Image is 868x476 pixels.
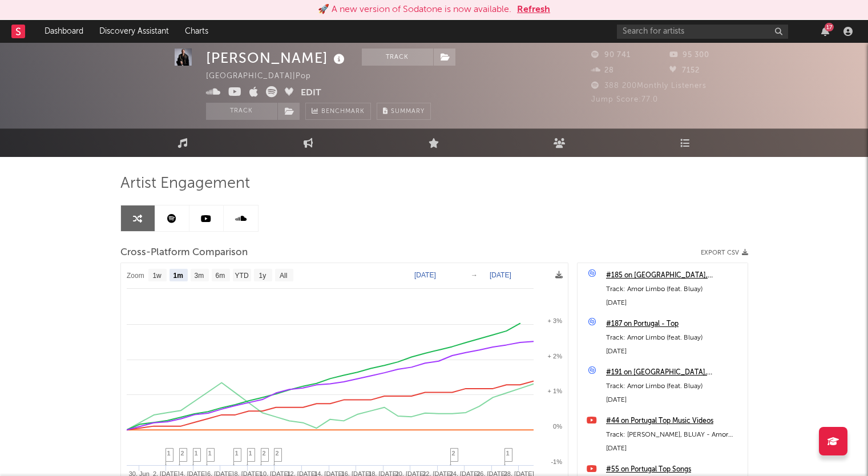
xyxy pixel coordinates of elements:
div: [PERSON_NAME] [206,49,348,67]
text: [DATE] [490,271,511,279]
div: Track: Amor Limbo (feat. Bluay) [606,331,742,345]
text: 0% [553,423,562,430]
span: 7152 [669,67,700,74]
text: 3m [194,272,204,280]
text: YTD [235,272,248,280]
span: Cross-Platform Comparison [120,246,248,260]
a: Benchmark [305,103,371,120]
a: Charts [177,20,216,43]
text: + 1% [547,388,562,394]
input: Search for artists [617,25,788,39]
text: 1m [173,272,183,280]
span: 2 [452,450,455,457]
a: Dashboard [37,20,91,43]
span: Benchmark [321,105,365,119]
div: [GEOGRAPHIC_DATA] | Pop [206,70,324,83]
div: 17 [825,23,834,31]
text: + 2% [547,353,562,360]
div: [DATE] [606,296,742,310]
text: [DATE] [414,271,436,279]
span: 28 [591,67,614,74]
span: 1 [249,450,252,457]
a: Discovery Assistant [91,20,177,43]
text: 1y [259,272,266,280]
button: Edit [301,86,321,100]
span: 2 [181,450,184,457]
div: Track: Amor Limbo (feat. Bluay) [606,380,742,393]
span: Artist Engagement [120,177,250,191]
text: 6m [215,272,225,280]
span: 1 [167,450,171,457]
span: 2 [276,450,279,457]
text: -1% [551,458,562,465]
text: + 3% [547,317,562,324]
span: 1 [506,450,510,457]
span: 1 [195,450,198,457]
span: 388 200 Monthly Listeners [591,82,706,90]
span: Jump Score: 77.0 [591,96,658,103]
a: #185 on [GEOGRAPHIC_DATA], [GEOGRAPHIC_DATA] [606,269,742,283]
button: Track [362,49,433,66]
text: Zoom [127,272,144,280]
span: Summary [391,108,425,115]
span: 1 [208,450,212,457]
button: 17 [821,27,829,36]
div: 🚀 A new version of Sodatone is now available. [318,3,511,17]
button: Refresh [517,3,550,17]
span: 95 300 [669,51,709,59]
a: #44 on Portugal Top Music Videos [606,414,742,428]
span: 2 [263,450,266,457]
div: [DATE] [606,393,742,407]
a: #191 on [GEOGRAPHIC_DATA], [GEOGRAPHIC_DATA] [606,366,742,380]
div: [DATE] [606,442,742,455]
button: Export CSV [701,249,748,256]
div: Track: [PERSON_NAME], BLUAY - Amor Limbo (Official Video Music) [606,428,742,442]
button: Track [206,103,277,120]
text: → [471,271,478,279]
div: Track: Amor Limbo (feat. Bluay) [606,283,742,296]
button: Summary [377,103,431,120]
text: 1w [152,272,162,280]
text: All [279,272,286,280]
div: [DATE] [606,345,742,358]
span: 1 [235,450,239,457]
a: #187 on Portugal - Top [606,317,742,331]
span: 90 741 [591,51,631,59]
